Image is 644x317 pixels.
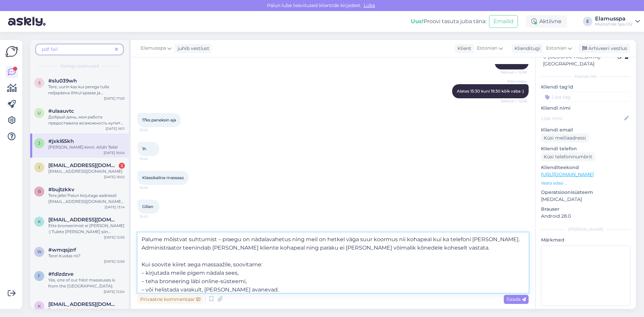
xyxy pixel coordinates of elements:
span: Tere! Kuidas nii? [48,253,80,258]
div: Aktiivne [526,15,567,28]
span: #ulaauvtc [48,108,74,114]
div: [PERSON_NAME] [541,226,631,232]
span: Tere jälle! Palun kirjutage aadressil [EMAIL_ADDRESS][DOMAIN_NAME] - edastame Teie kirja saunavan... [48,193,124,216]
div: Mustamäe Spa OÜ [595,21,633,27]
span: [PERSON_NAME] kinni. Aitäh Teile! [48,145,118,150]
span: Tere, uurin kas kui perega tulla neljapäeva õhtul spasse ja [PERSON_NAME] päeval uuendatud bowlin... [48,84,124,125]
span: Estonian [546,45,567,52]
span: 15:42 [140,127,165,133]
a: [URL][DOMAIN_NAME] [541,171,594,177]
div: [DATE] 17:05 [104,96,125,101]
div: Elamusspa [595,16,633,21]
div: [DATE] 12:50 [104,235,125,240]
span: i [39,165,40,170]
img: Askly Logo [5,45,18,58]
div: [DATE] 16:04 [104,150,125,155]
div: Proovi tasuta juba täna: [411,17,486,25]
span: f [38,273,41,278]
p: Kliendi nimi [541,105,631,112]
span: j [38,141,40,146]
div: [GEOGRAPHIC_DATA], [GEOGRAPHIC_DATA] [543,53,617,67]
span: #jxkl65kh [48,138,74,144]
p: Kliendi telefon [541,145,631,152]
span: 15:42 [140,156,165,161]
p: [MEDICAL_DATA] [541,196,631,203]
span: #fdlzdzve [48,271,73,277]
span: #wmqsjzrf [48,247,76,253]
div: Küsi meiliaadressi [541,134,589,143]
span: #bujtzkkv [48,187,74,193]
p: Android 28.0 [541,213,631,220]
span: #slu039wh [48,78,77,84]
div: [DATE] 16:02 [104,174,125,179]
p: Brauser [541,206,631,213]
div: 3 [119,163,125,169]
span: pdf fail [42,46,58,52]
p: Operatsioonisüsteem [541,189,631,196]
span: [EMAIL_ADDRESS][DOMAIN_NAME] [48,169,122,174]
span: Luba [362,2,377,8]
span: Добрый день, моя работа предоставила возможность купить билет через stebby , куда мне нужно ввест... [48,114,125,138]
b: Uus! [411,18,424,24]
span: 17ks paneksin aja [142,117,176,122]
span: w [37,249,42,254]
span: Otsingu tulemused [60,63,99,69]
span: 15:42 [140,185,165,190]
div: [DATE] 16:11 [106,126,125,131]
div: [DATE] 12:04 [104,289,125,294]
div: Privaatne kommentaar [138,295,203,304]
span: Ette broneerimist ei [PERSON_NAME] :) Tulete [PERSON_NAME] siin kasutate enda pileti ära [48,223,124,240]
span: Nähtud ✓ 12:58 [501,99,527,104]
span: Nähtud ✓ 12:58 [501,70,527,75]
span: Gilian [142,204,153,209]
span: u [38,110,41,115]
textarea: Palume mõistvat suhtumist – praegu on nädalavahetus ning meil on hetkel väga suur koormus nii koh... [138,232,529,293]
input: Lisa tag [541,92,631,102]
div: E [583,17,592,26]
div: juhib vestlust [175,45,209,52]
p: Klienditeekond [541,164,631,171]
div: [DATE] 13:14 [105,205,125,210]
span: Estonian [477,45,497,52]
button: Emailid [489,15,518,28]
span: k [38,219,41,224]
span: Saada [506,296,526,302]
p: Vaata edasi ... [541,180,631,186]
span: Alates 15:30 kuni 19:30 kõik vaba :) [457,89,524,94]
span: Klassikaline massaaz [142,175,184,180]
span: 15:42 [140,214,165,219]
div: [DATE] 12:50 [104,259,125,264]
input: Lisa nimi [541,115,623,122]
div: Kliendi info [541,73,631,80]
span: Elamusspa [501,79,527,84]
span: b [38,189,41,194]
p: Kliendi email [541,126,631,134]
p: Märkmed [541,236,631,244]
p: Kliendi tag'id [541,84,631,91]
span: ivo.sempelson.001@mail.ee [48,162,118,168]
span: 1h [142,146,146,151]
div: Küsi telefoninumbrit [541,152,595,161]
div: Klienditugi [512,45,540,52]
span: kiisu.miisu112@gmail.com [48,217,118,223]
span: kreetruus@gmail.com [48,301,118,307]
span: Yes, one of our hilot masseuses is from the [GEOGRAPHIC_DATA]. [48,277,115,288]
span: k [38,304,41,309]
div: Arhiveeri vestlus [578,44,630,53]
a: ElamusspaMustamäe Spa OÜ [595,16,640,27]
span: s [38,80,41,85]
div: Klient [455,45,471,52]
span: Elamusspa [141,45,166,52]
